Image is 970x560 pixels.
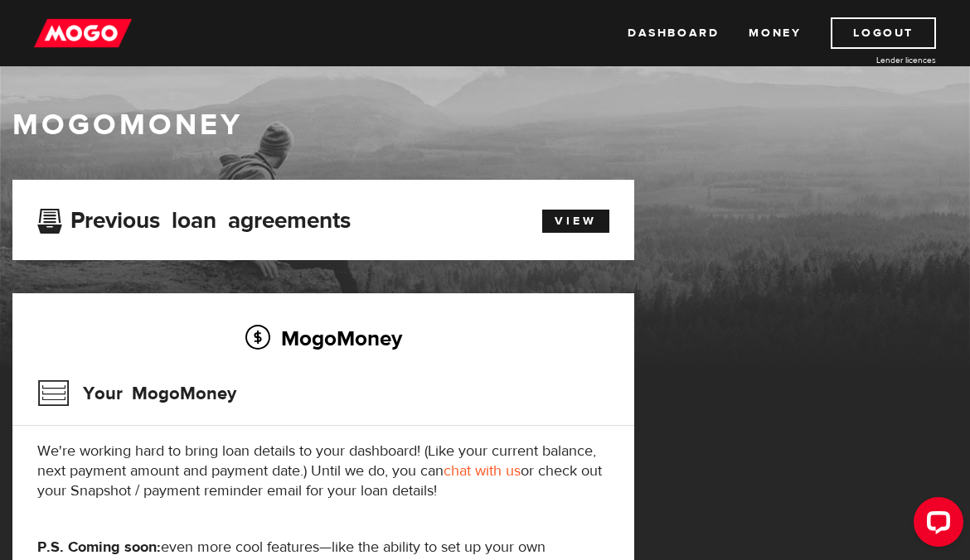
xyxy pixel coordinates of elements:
[37,372,236,415] h3: Your MogoMoney
[34,17,132,49] img: mogo_logo-11ee424be714fa7cbb0f0f49df9e16ec.png
[37,538,161,557] strong: P.S. Coming soon:
[542,210,609,233] a: View
[37,442,609,501] p: We're working hard to bring loan details to your dashboard! (Like your current balance, next paym...
[831,17,936,49] a: Logout
[812,54,936,66] a: Lender licences
[749,17,801,49] a: Money
[12,108,958,142] h1: MogoMoney
[900,490,970,560] iframe: LiveChat chat widget
[628,17,719,49] a: Dashboard
[444,461,521,480] a: chat with us
[37,321,609,355] h2: MogoMoney
[37,207,351,229] h3: Previous loan agreements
